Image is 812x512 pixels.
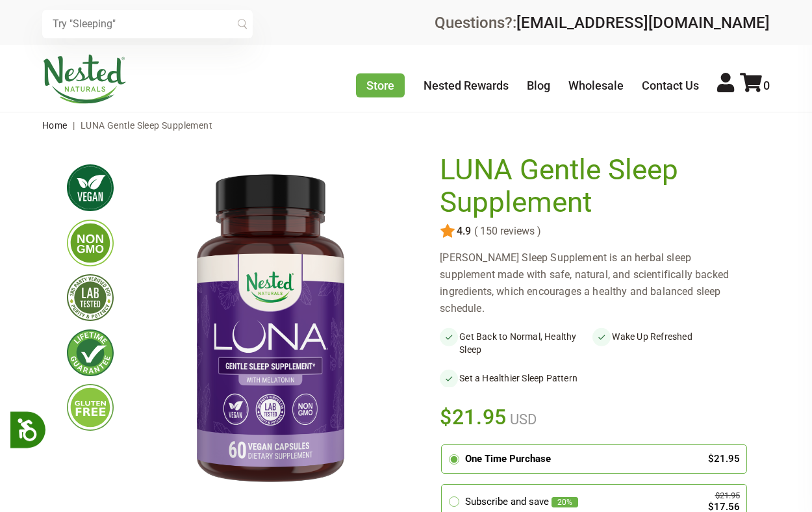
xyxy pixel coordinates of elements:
[67,384,114,431] img: glutenfree
[763,79,770,92] span: 0
[592,327,745,359] li: Wake Up Refreshed
[440,403,507,431] span: $21.95
[67,220,114,266] img: gmofree
[642,79,699,92] a: Contact Us
[356,73,405,97] a: Store
[435,15,770,31] div: Questions?:
[455,225,471,237] span: 4.9
[440,154,739,218] h1: LUNA Gentle Sleep Supplement
[568,79,624,92] a: Wholesale
[67,274,114,321] img: thirdpartytested
[42,112,770,138] nav: breadcrumbs
[527,79,550,92] a: Blog
[42,120,68,131] a: Home
[740,79,770,92] a: 0
[440,224,455,239] img: star.svg
[67,164,114,211] img: vegan
[440,250,745,317] div: [PERSON_NAME] Sleep Supplement is an herbal sleep supplement made with safe, natural, and scienti...
[440,327,592,359] li: Get Back to Normal, Healthy Sleep
[424,79,509,92] a: Nested Rewards
[471,225,541,237] span: ( 150 reviews )
[134,154,406,507] img: LUNA Gentle Sleep Supplement
[67,329,114,376] img: lifetimeguarantee
[81,120,212,131] span: LUNA Gentle Sleep Supplement
[42,55,127,104] img: Nested Naturals
[507,411,537,428] span: USD
[42,10,253,38] input: Try "Sleeping"
[440,369,592,387] li: Set a Healthier Sleep Pattern
[516,14,770,32] a: [EMAIL_ADDRESS][DOMAIN_NAME]
[70,120,78,131] span: |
